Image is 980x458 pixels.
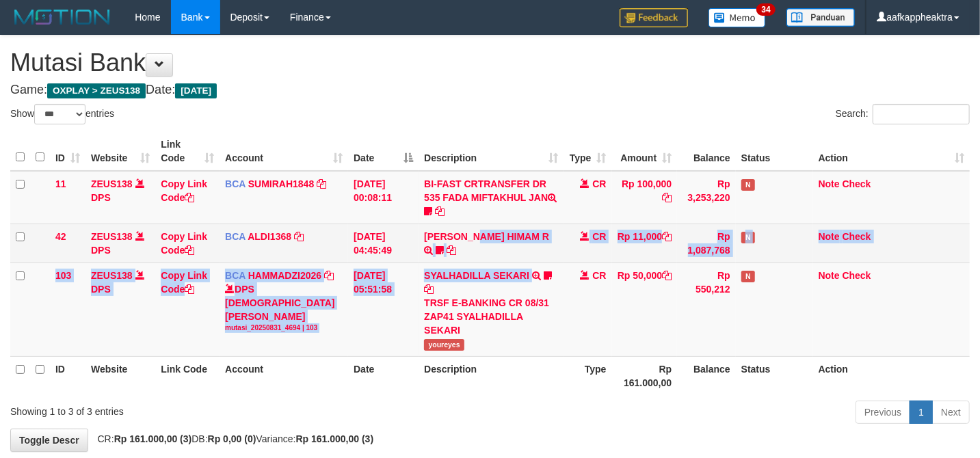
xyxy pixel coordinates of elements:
[225,270,246,281] span: BCA
[175,83,217,98] span: [DATE]
[85,262,155,356] td: DPS
[317,178,326,189] a: Copy SUMIRAH1848 to clipboard
[447,245,456,256] a: Copy ALVA HIMAM R to clipboard
[55,231,66,242] span: 42
[932,401,970,424] a: Next
[741,232,755,243] span: Has Note
[419,171,564,224] td: BI-FAST CRTRANSFER DR 535 FADA MIFTAKHUL JAN
[296,433,374,444] strong: Rp 161.000,00 (3)
[225,178,246,189] span: BCA
[294,231,304,242] a: Copy ALDI1368 to clipboard
[736,132,813,171] th: Status
[677,171,736,224] td: Rp 3,253,220
[50,356,85,395] th: ID
[612,132,678,171] th: Amount: activate to sort column ascending
[220,132,348,171] th: Account: activate to sort column ascending
[819,270,840,281] a: Note
[677,224,736,262] td: Rp 1,087,768
[324,270,334,281] a: Copy HAMMADZI2026 to clipboard
[873,104,970,124] input: Search:
[592,270,606,281] span: CR
[843,231,871,242] a: Check
[91,433,374,444] span: CR: DB: Variance:
[348,132,419,171] th: Date: activate to sort column descending
[592,231,606,242] span: CR
[91,270,133,281] a: ZEUS138
[424,284,434,295] a: Copy SYALHADILLA SEKARI to clipboard
[424,231,549,242] a: [PERSON_NAME] HIMAM R
[677,132,736,171] th: Balance
[564,356,612,395] th: Type
[248,270,321,281] a: HAMMADZI2026
[85,356,155,395] th: Website
[348,262,419,356] td: [DATE] 05:51:58
[424,339,464,351] span: youreyes
[34,104,85,124] select: Showentries
[819,178,840,189] a: Note
[348,171,419,224] td: [DATE] 00:08:11
[843,178,871,189] a: Check
[662,192,672,203] a: Copy Rp 100,000 to clipboard
[161,231,207,256] a: Copy Link Code
[612,224,678,262] td: Rp 11,000
[348,356,419,395] th: Date
[677,356,736,395] th: Balance
[91,178,133,189] a: ZEUS138
[248,231,291,242] a: ALDI1368
[856,401,910,424] a: Previous
[10,429,88,452] a: Toggle Descr
[435,206,445,217] a: Copy BI-FAST CRTRANSFER DR 535 FADA MIFTAKHUL JAN to clipboard
[813,132,970,171] th: Action: activate to sort column ascending
[85,224,155,262] td: DPS
[55,178,66,189] span: 11
[85,171,155,224] td: DPS
[813,356,970,395] th: Action
[564,132,612,171] th: Type: activate to sort column ascending
[50,132,85,171] th: ID: activate to sort column ascending
[424,270,529,281] a: SYALHADILLA SEKARI
[786,8,855,27] img: panduan.png
[419,132,564,171] th: Description: activate to sort column ascending
[620,8,688,27] img: Feedback.jpg
[741,179,755,191] span: Has Note
[10,7,114,27] img: MOTION_logo.png
[736,356,813,395] th: Status
[47,83,146,98] span: OXPLAY > ZEUS138
[424,296,558,337] div: TRSF E-BANKING CR 08/31 ZAP41 SYALHADILLA SEKARI
[662,270,672,281] a: Copy Rp 50,000 to clipboard
[55,270,71,281] span: 103
[161,178,207,203] a: Copy Link Code
[10,83,970,97] h4: Game: Date:
[910,401,933,424] a: 1
[843,270,871,281] a: Check
[161,270,207,295] a: Copy Link Code
[612,356,678,395] th: Rp 161.000,00
[10,104,114,124] label: Show entries
[155,132,220,171] th: Link Code: activate to sort column ascending
[91,231,133,242] a: ZEUS138
[612,171,678,224] td: Rp 100,000
[220,356,348,395] th: Account
[612,262,678,356] td: Rp 50,000
[836,104,970,124] label: Search:
[756,3,775,16] span: 34
[208,433,256,444] strong: Rp 0,00 (0)
[85,132,155,171] th: Website: activate to sort column ascending
[348,224,419,262] td: [DATE] 04:45:49
[419,356,564,395] th: Description
[819,231,840,242] a: Note
[10,49,970,77] h1: Mutasi Bank
[592,178,606,189] span: CR
[225,323,343,333] div: mutasi_20250831_4694 | 103
[677,262,736,356] td: Rp 550,212
[225,282,343,333] div: DPS [DEMOGRAPHIC_DATA][PERSON_NAME]
[708,8,766,27] img: Button%20Memo.svg
[741,271,755,282] span: Has Note
[10,399,398,418] div: Showing 1 to 3 of 3 entries
[155,356,220,395] th: Link Code
[662,231,672,242] a: Copy Rp 11,000 to clipboard
[225,231,246,242] span: BCA
[248,178,314,189] a: SUMIRAH1848
[114,433,192,444] strong: Rp 161.000,00 (3)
